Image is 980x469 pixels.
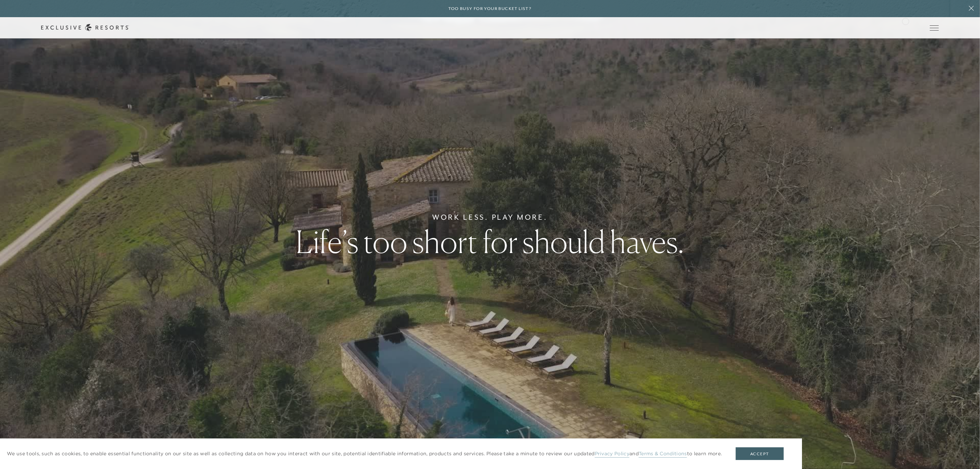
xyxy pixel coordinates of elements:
[639,450,687,458] a: Terms & Conditions
[7,450,722,457] p: We use tools, such as cookies, to enable essential functionality on our site as well as collectin...
[595,450,629,458] a: Privacy Policy
[930,25,939,30] button: Open navigation
[449,5,532,12] h6: Too busy for your bucket list?
[736,447,784,460] button: Accept
[432,212,548,223] h6: Work Less. Play More.
[296,226,684,257] h1: Life’s too short for should haves.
